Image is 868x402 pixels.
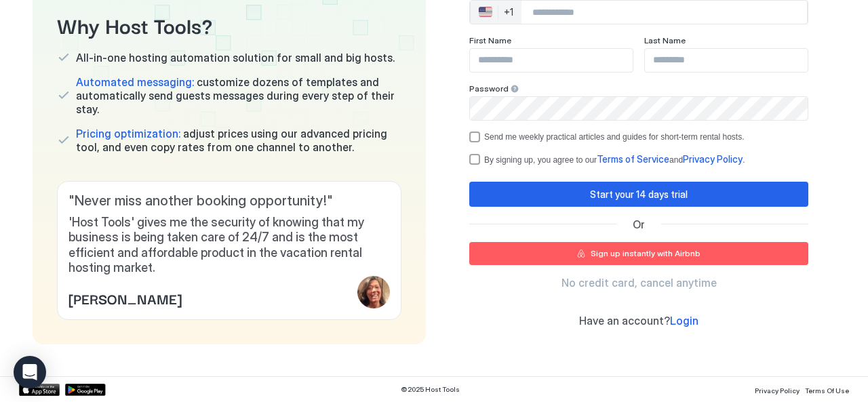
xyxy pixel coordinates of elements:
div: optOut [469,132,808,142]
div: Countries button [471,1,521,24]
span: Password [469,83,509,94]
a: Privacy Policy [755,382,800,397]
div: Open Intercom Messenger [14,356,46,388]
span: Login [670,314,698,327]
a: Terms Of Use [805,382,849,397]
span: [PERSON_NAME] [68,288,182,308]
input: Input Field [645,49,808,72]
div: +1 [504,6,513,18]
span: Terms of Service [597,153,669,165]
a: Terms of Service [597,155,669,165]
span: Automated messaging: [76,75,194,89]
a: Login [670,314,698,328]
span: Pricing optimization: [76,127,180,140]
div: Sign up instantly with Airbnb [591,247,701,260]
span: First Name [469,35,511,45]
a: Google Play Store [65,384,106,396]
button: Start your 14 days trial [469,182,808,207]
a: Privacy Policy [683,155,743,165]
span: 'Host Tools' gives me the security of knowing that my business is being taken care of 24/7 and is... [68,215,390,276]
input: Input Field [470,49,633,72]
span: Privacy Policy [683,153,743,165]
span: © 2025 Host Tools [401,385,460,394]
span: customize dozens of templates and automatically send guests messages during every step of their s... [76,75,401,116]
div: Send me weekly practical articles and guides for short-term rental hosts. [484,132,808,142]
button: Sign up instantly with Airbnb [469,242,808,265]
span: " Never miss another booking opportunity! " [68,193,390,209]
div: profile [357,276,390,308]
div: 🇺🇸 [479,4,492,20]
div: By signing up, you agree to our and . [484,153,808,165]
input: Input Field [470,97,808,120]
span: Last Name [644,35,686,45]
span: Why Host Tools? [57,9,401,40]
span: No credit card, cancel anytime [561,276,717,289]
span: Or [633,218,645,231]
span: Have an account? [579,314,670,327]
span: Privacy Policy [755,386,800,395]
div: termsPrivacy [469,153,808,165]
a: App Store [19,384,60,396]
span: Terms Of Use [805,386,849,395]
span: All-in-one hosting automation solution for small and big hosts. [76,51,395,64]
div: Start your 14 days trial [590,187,688,201]
span: adjust prices using our advanced pricing tool, and even copy rates from one channel to another. [76,127,401,154]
